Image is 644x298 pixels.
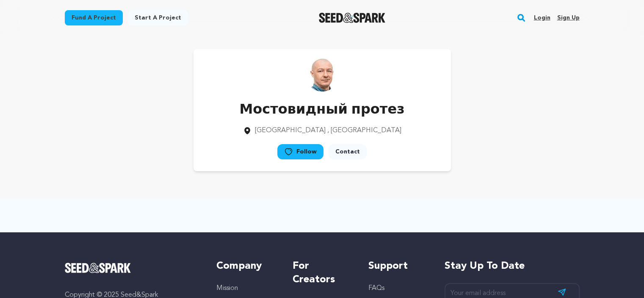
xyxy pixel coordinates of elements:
h5: Company [216,259,275,273]
img: Seed&Spark Logo [65,263,131,273]
a: Follow [277,144,323,159]
a: Start a project [128,10,188,25]
span: , [GEOGRAPHIC_DATA] [327,127,401,134]
a: Seed&Spark Homepage [319,13,385,23]
a: FAQs [368,285,384,292]
p: Мостовидный протез [239,100,404,120]
a: Fund a project [65,10,123,25]
h5: Stay up to date [445,259,580,273]
a: Contact [329,144,367,159]
img: https://seedandspark-static.s3.us-east-2.amazonaws.com/images/User/002/311/207/medium/ad4976787a1... [305,58,339,92]
h5: For Creators [293,259,351,287]
a: Seed&Spark Homepage [65,263,200,273]
a: Mission [216,285,238,292]
h5: Support [368,259,427,273]
span: [GEOGRAPHIC_DATA] [255,127,326,134]
a: Sign up [557,11,579,25]
img: Seed&Spark Logo Dark Mode [319,13,385,23]
a: Login [533,11,550,25]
